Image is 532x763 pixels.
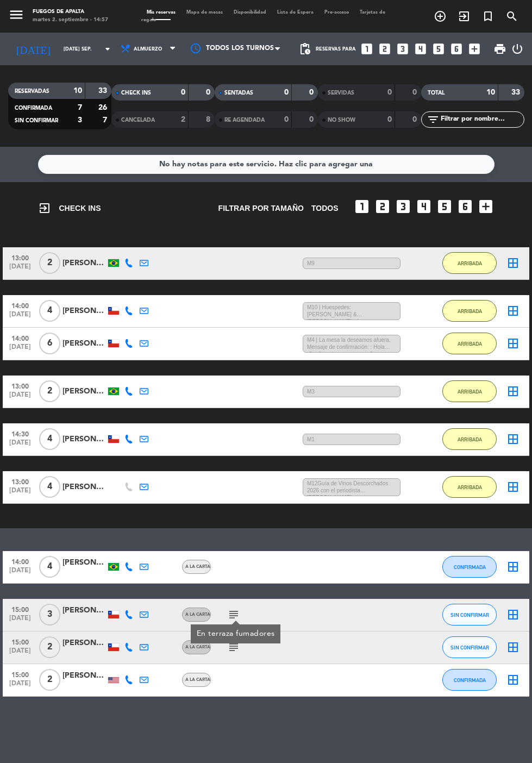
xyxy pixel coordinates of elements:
[218,202,304,215] span: Filtrar por tamaño
[303,386,400,397] span: M3
[477,198,495,215] i: add_box
[511,89,522,96] strong: 33
[141,10,385,22] span: Tarjetas de regalo
[353,198,371,215] i: looks_one
[442,476,497,498] button: ARRIBADA
[185,645,210,649] span: A LA CARTA
[387,116,392,123] strong: 0
[511,42,524,55] i: power_settings_new
[442,333,497,354] button: ARRIBADA
[428,90,445,96] span: TOTAL
[15,89,49,94] span: RESERVADAS
[493,42,506,55] span: print
[328,117,355,123] span: NO SHOW
[7,680,34,692] span: [DATE]
[309,116,316,123] strong: 0
[442,380,497,402] button: ARRIBADA
[506,608,520,621] i: border_all
[39,380,60,402] span: 2
[39,556,60,578] span: 4
[62,670,106,682] div: [PERSON_NAME]
[7,487,34,499] span: [DATE]
[7,332,34,344] span: 14:00
[224,90,253,96] span: SENTADAS
[442,556,497,578] button: CONFIRMADA
[412,116,419,123] strong: 0
[378,42,392,56] i: looks_two
[78,104,82,111] strong: 7
[39,333,60,354] span: 6
[360,42,374,56] i: looks_one
[121,117,155,123] span: CANCELADA
[284,116,289,123] strong: 0
[328,90,354,96] span: SERVIDAS
[442,669,497,691] button: CONFIRMADA
[103,116,109,124] strong: 7
[7,343,34,356] span: [DATE]
[450,645,489,651] span: SIN CONFIRMAR
[98,87,109,95] strong: 33
[505,10,518,23] i: search
[224,117,265,123] span: RE AGENDADA
[303,478,400,497] span: M12Guía de Vinos Descorchados 2026 con el periodista [PERSON_NAME]
[412,89,419,96] strong: 0
[309,89,316,96] strong: 0
[227,608,240,621] i: subject
[303,302,400,321] span: M10 | Huespedes: [PERSON_NAME] & [PERSON_NAME] x4
[7,299,34,311] span: 14:00
[159,158,373,171] div: No hay notas para este servicio. Haz clic para agregar una
[506,337,520,350] i: border_all
[39,669,60,691] span: 2
[181,116,185,123] strong: 2
[431,42,446,56] i: looks_5
[458,436,482,442] span: ARRIBADA
[311,202,339,215] span: TODOS
[78,116,82,124] strong: 3
[506,673,520,686] i: border_all
[395,198,412,215] i: looks_3
[436,198,453,215] i: looks_5
[506,433,520,446] i: border_all
[511,33,524,65] div: LOG OUT
[7,635,34,648] span: 15:00
[434,10,447,23] i: add_circle_outline
[7,251,34,264] span: 13:00
[467,42,481,56] i: add_box
[458,308,482,314] span: ARRIBADA
[7,475,34,487] span: 13:00
[414,42,428,56] i: looks_4
[62,433,106,446] div: [PERSON_NAME]
[506,304,520,317] i: border_all
[456,198,474,215] i: looks_6
[486,89,495,96] strong: 10
[374,198,391,215] i: looks_two
[141,10,181,15] span: Mis reservas
[303,335,400,353] span: M4 | La mesa la deseamos afuera. Mensaje de confirmación: : Hola ,Confirmo la reserva para 6 pers...
[8,7,24,26] button: menu
[33,16,108,24] div: martes 2. septiembre - 14:57
[7,668,34,680] span: 15:00
[284,89,289,96] strong: 0
[298,42,311,55] span: pending_actions
[449,42,464,56] i: looks_6
[303,258,400,269] span: M9
[442,428,497,450] button: ARRIBADA
[39,476,60,498] span: 4
[185,612,210,617] span: A LA CARTA
[38,202,51,215] i: exit_to_app
[62,385,106,398] div: [PERSON_NAME]
[440,114,524,126] input: Filtrar por nombre...
[228,10,272,15] span: Disponibilidad
[206,116,212,123] strong: 8
[442,604,497,626] button: SIN CONFIRMAR
[33,8,108,16] div: Fuegos de Apalta
[506,641,520,654] i: border_all
[7,391,34,404] span: [DATE]
[62,305,106,317] div: [PERSON_NAME]
[185,678,210,682] span: A LA CARTA
[458,10,471,23] i: exit_to_app
[15,118,58,123] span: SIN CONFIRMAR
[39,428,60,450] span: 4
[206,89,212,96] strong: 0
[7,603,34,615] span: 15:00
